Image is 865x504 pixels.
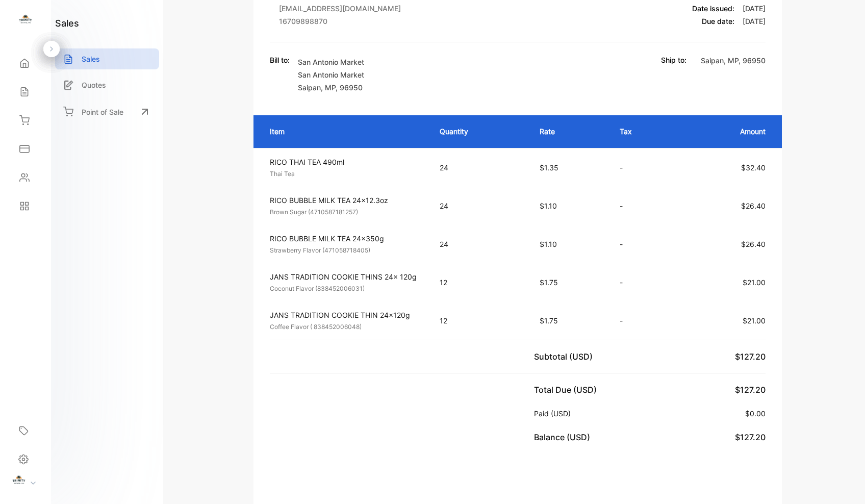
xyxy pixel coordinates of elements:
[735,385,766,395] span: $127.20
[270,55,290,65] p: Bill to:
[336,83,363,92] span: , 96950
[620,126,666,137] p: Tax
[298,57,364,67] p: San Antonio Market
[724,56,739,65] span: , MP
[270,284,421,293] p: Coconut Flavor (838452006031)
[741,163,766,172] span: $32.40
[743,278,766,287] span: $21.00
[440,126,519,137] p: Quantity
[534,408,575,419] p: Paid (USD)
[440,239,519,249] p: 24
[55,48,159,69] a: Sales
[743,17,766,26] span: [DATE]
[270,322,421,332] p: Coffee Flavor ( 838452006048)
[540,240,557,248] span: $1.10
[743,4,766,13] span: [DATE]
[540,278,558,287] span: $1.75
[270,310,421,320] p: JANS TRADITION COOKIE THIN 24x120g
[440,315,519,326] p: 12
[686,126,766,137] p: Amount
[739,56,766,65] span: , 96950
[270,195,421,206] p: RICO BUBBLE MILK TEA 24x12.3oz
[735,432,766,442] span: $127.20
[440,200,519,211] p: 24
[270,126,419,137] p: Item
[82,80,106,90] p: Quotes
[741,240,766,248] span: $26.40
[620,315,666,326] p: -
[270,233,421,244] p: RICO BUBBLE MILK TEA 24x350g
[55,16,79,30] h1: sales
[534,384,601,396] p: Total Due (USD)
[82,107,123,117] p: Point of Sale
[11,474,27,489] img: profile
[55,100,159,123] a: Point of Sale
[620,239,666,249] p: -
[540,316,558,325] span: $1.75
[270,169,421,179] p: Thai Tea
[8,4,39,35] button: Open LiveChat chat widget
[692,4,734,13] span: Date issued:
[270,208,421,217] p: Brown Sugar (4710587181257)
[279,16,401,27] p: 16709898870
[321,83,336,92] span: , MP
[743,316,766,325] span: $21.00
[534,350,597,363] p: Subtotal (USD)
[270,246,421,255] p: Strawberry Flavor (471058718405)
[270,157,421,167] p: RICO THAI TEA 490ml
[55,74,159,95] a: Quotes
[270,271,421,282] p: JANS TRADITION COOKIE THINS 24x 120g
[82,54,100,64] p: Sales
[298,69,364,80] p: San Antonio Market
[440,277,519,288] p: 12
[18,13,33,29] img: logo
[701,56,724,65] span: Saipan
[741,201,766,210] span: $26.40
[540,201,557,210] span: $1.10
[661,55,686,65] p: Ship to:
[620,162,666,173] p: -
[534,431,594,443] p: Balance (USD)
[298,83,321,92] span: Saipan
[620,200,666,211] p: -
[702,17,734,26] span: Due date:
[735,351,766,362] span: $127.20
[540,126,599,137] p: Rate
[279,3,401,14] p: [EMAIL_ADDRESS][DOMAIN_NAME]
[440,162,519,173] p: 24
[540,163,558,172] span: $1.35
[620,277,666,288] p: -
[745,409,766,418] span: $0.00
